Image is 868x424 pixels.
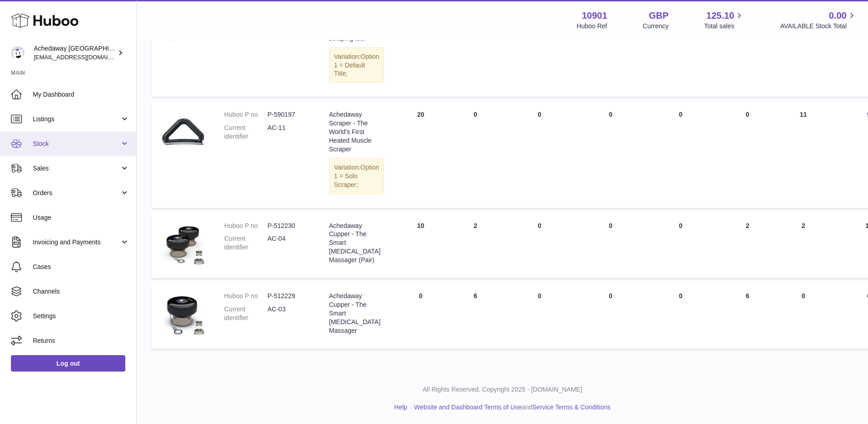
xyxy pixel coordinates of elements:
[582,10,607,22] strong: 10901
[448,212,503,279] td: 2
[33,312,129,321] span: Settings
[576,101,645,207] td: 0
[717,212,779,279] td: 2
[33,115,120,124] span: Listings
[11,46,25,60] img: admin@newpb.co.uk
[34,44,116,62] div: Achedaway [GEOGRAPHIC_DATA]
[329,47,384,83] div: Variation:
[717,283,779,349] td: 6
[649,10,668,22] strong: GBP
[329,110,384,153] div: Achedaway Scraper - The World’s First Heated Muscle Scraper
[224,305,267,322] dt: Current identifier
[224,234,267,252] dt: Current identifier
[33,213,129,222] span: Usage
[393,283,448,349] td: 0
[411,403,611,412] li: and
[160,292,206,337] img: product image
[704,22,745,31] span: Total sales
[779,212,828,279] td: 2
[224,222,267,230] dt: Huboo P no
[267,234,311,252] dd: AC-04
[267,305,311,322] dd: AC-03
[334,53,379,78] span: Option 1 = Default Title;
[448,101,503,207] td: 0
[706,10,734,22] span: 125.10
[224,110,267,119] dt: Huboo P no
[393,101,448,207] td: 20
[780,10,857,31] a: 0.00 AVAILABLE Stock Total
[394,403,407,411] a: Help
[576,212,645,279] td: 0
[503,101,576,207] td: 0
[33,336,129,345] span: Returns
[267,124,311,141] dd: AC-11
[33,287,129,296] span: Channels
[414,403,522,411] a: Website and Dashboard Terms of Use
[643,22,669,31] div: Currency
[448,283,503,349] td: 6
[576,283,645,349] td: 0
[679,111,683,118] span: 0
[11,355,125,372] a: Log out
[503,283,576,349] td: 0
[717,101,779,207] td: 0
[829,10,847,22] span: 0.00
[34,53,134,61] span: [EMAIL_ADDRESS][DOMAIN_NAME]
[33,238,120,247] span: Invoicing and Payments
[779,101,828,207] td: 11
[160,110,206,156] img: product image
[224,124,267,141] dt: Current identifier
[329,158,384,194] div: Variation:
[779,283,828,349] td: 0
[267,110,311,119] dd: P-590197
[33,263,129,271] span: Cases
[679,292,683,300] span: 0
[679,222,683,229] span: 0
[267,292,311,300] dd: P-512229
[33,189,120,197] span: Orders
[33,140,120,148] span: Stock
[33,164,120,173] span: Sales
[267,222,311,230] dd: P-512230
[577,22,607,31] div: Huboo Ref
[329,292,384,335] div: Achedaway Cupper - The Smart [MEDICAL_DATA] Massager
[334,164,379,188] span: Option 1 = Solo Scraper;
[160,222,206,267] img: product image
[33,90,129,99] span: My Dashboard
[503,212,576,279] td: 0
[532,403,611,411] a: Service Terms & Conditions
[224,292,267,300] dt: Huboo P no
[144,385,861,394] p: All Rights Reserved. Copyright 2025 - [DOMAIN_NAME]
[393,212,448,279] td: 10
[704,10,745,31] a: 125.10 Total sales
[780,22,857,31] span: AVAILABLE Stock Total
[329,222,384,264] div: Achedaway Cupper - The Smart [MEDICAL_DATA] Massager (Pair)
